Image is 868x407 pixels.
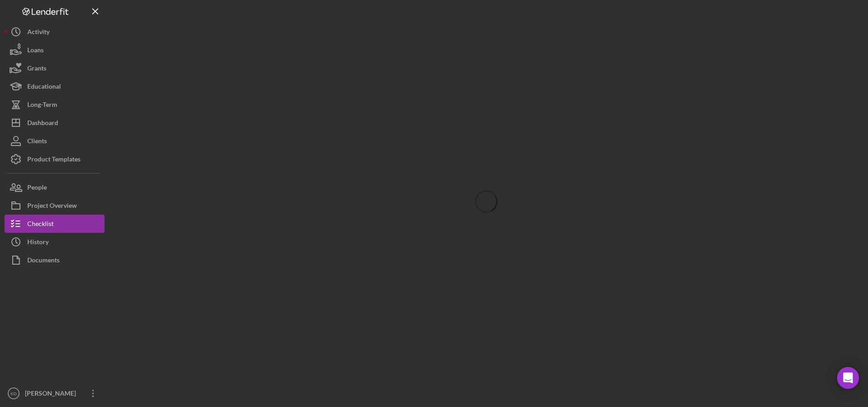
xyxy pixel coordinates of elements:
button: Dashboard [5,114,105,132]
button: Documents [5,251,105,269]
div: Educational [27,77,61,98]
div: Grants [27,59,46,80]
div: Documents [27,251,60,271]
div: Loans [27,41,44,61]
button: Long-Term [5,95,105,114]
button: Educational [5,77,105,95]
div: History [27,233,49,253]
div: Product Templates [27,150,80,171]
button: Grants [5,59,105,77]
button: People [5,178,105,196]
button: KD[PERSON_NAME] [5,384,105,402]
button: Activity [5,23,105,41]
div: Long-Term [27,95,57,116]
button: Product Templates [5,150,105,168]
div: Project Overview [27,196,77,217]
button: Clients [5,132,105,150]
button: Project Overview [5,196,105,215]
text: KD [10,391,16,396]
div: [PERSON_NAME] [23,384,82,405]
button: Checklist [5,215,105,233]
div: Clients [27,132,47,152]
div: Checklist [27,215,54,235]
button: History [5,233,105,251]
div: People [27,178,47,199]
button: Loans [5,41,105,59]
div: Activity [27,23,50,43]
div: Dashboard [27,114,58,134]
div: Open Intercom Messenger [837,367,859,389]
